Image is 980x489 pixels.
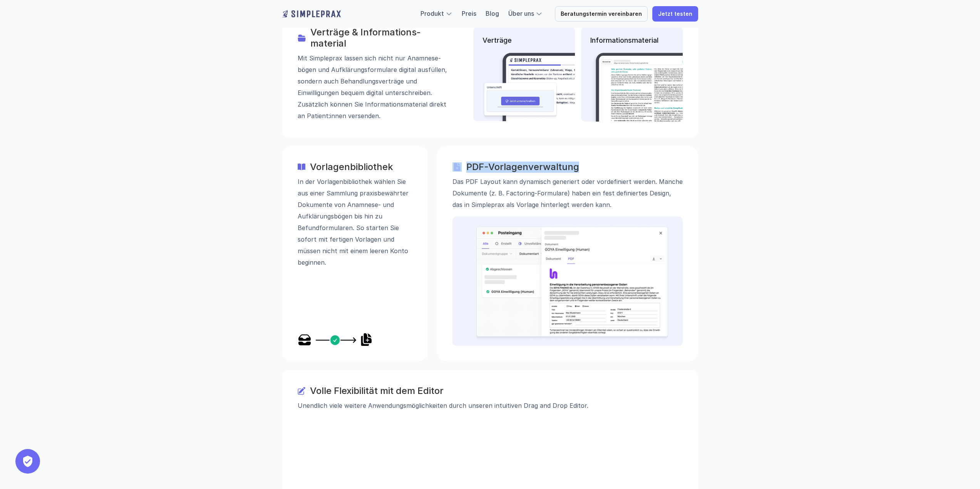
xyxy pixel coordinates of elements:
p: Mit Simpleprax lassen sich nicht nur Anamnese­bögen und Aufklärungs­formulare digital ausfüllen, ... [298,52,452,122]
h3: Volle Flexibilität mit dem Editor [310,386,683,397]
h3: Verträge & Informations­­material [310,27,452,49]
p: Verträge [482,36,566,45]
img: Beispielbild eines Vertrages [482,52,620,122]
h3: Vorlagenbibliothek [310,162,412,173]
p: Unendlich viele weitere Anwendungsmöglichkeiten durch unseren intuitiven Drag and Drop Editor. [298,400,683,411]
p: Beratungstermin vereinbaren [561,11,642,17]
a: Beratungstermin vereinbaren [555,6,648,22]
p: Das PDF Layout kann dynamisch generiert oder vordefiniert werden. Manche Dokumente (z. B. Factori... [452,175,683,210]
a: Über uns [508,10,534,17]
img: Beispielbild einer PDF-Vorlage automatisch generiert in der Anwendung [475,225,669,341]
p: Informationsmaterial [590,36,673,45]
a: Blog [486,10,499,17]
img: Beispielbild eine Informationsartikels auf dem Tablet [590,52,705,122]
p: In der Vorlagenbibliothek wählen Sie aus einer Sammlung praxisbewährter Dokumente von Anamnese- u... [298,175,412,268]
a: Produkt [420,10,444,17]
a: Preis [462,10,476,17]
a: Jetzt testen [652,6,698,22]
p: Jetzt testen [658,11,692,17]
h3: PDF-Vorlagenverwaltung [466,162,683,173]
